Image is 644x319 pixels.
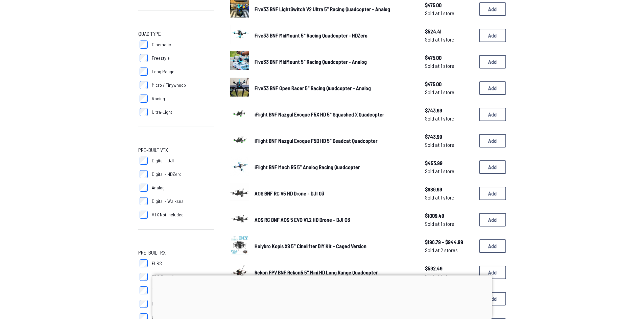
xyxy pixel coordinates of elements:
input: Digital - Walksnail [140,197,148,205]
span: Sold at 1 store [425,114,474,123]
input: Digital - DJI [140,157,148,165]
span: Sold at 2 stores [425,246,474,254]
button: Add [479,187,506,200]
input: Digital - HDZero [140,170,148,178]
a: image [230,236,249,257]
span: Five33 BNF LightSwitch V2 Ultra 5" Racing Quadcopter - Analog [255,6,390,12]
span: $524.41 [425,27,474,35]
span: iFlight BNF Nazgul Evoque F5X HD 5" Squashed X Quadcopter [255,111,384,117]
span: TBS Tracer [152,287,173,294]
a: image [230,262,249,283]
button: Add [479,160,506,174]
button: Add [479,239,506,253]
span: Digital - Walksnail [152,198,186,205]
span: iFlight BNF Nazgul Evoque F5D HD 5" Deadcat Quadcopter [255,137,377,144]
a: image [230,183,249,204]
img: image [230,209,249,228]
input: Cinematic [140,41,148,49]
span: Sold at 1 store [425,35,474,44]
input: Ultra-Light [140,108,148,116]
span: Sold at 1 store [425,220,474,228]
span: TBS Crossfire [152,273,178,280]
input: Racing [140,95,148,103]
a: Rekon FPV BNF Rekon5 5" Mini HD Long Range Quadcopter [255,268,414,276]
span: Five33 BNF MidMount 5" Racing Quadcopter - HDZero [255,32,367,38]
span: Long Range [152,68,174,75]
img: image [230,78,249,97]
a: iFlight BNF Nazgul Evoque F5X HD 5" Squashed X Quadcopter [255,110,414,118]
span: $743.99 [425,133,474,141]
a: image [230,104,249,125]
input: Long Range [140,68,148,76]
button: Add [479,108,506,121]
button: Add [479,292,506,305]
span: iFlight BNF Mach R5 5" Analog Racing Quadcopter [255,164,360,170]
a: Five33 BNF MidMount 5" Racing Quadcopter - HDZero [255,31,414,39]
span: Pre-Built VTX [138,146,168,154]
input: Freestyle [140,54,148,62]
img: image [230,183,249,202]
img: image [230,51,249,70]
input: Micro / Tinywhoop [140,81,148,89]
span: Sold at 1 store [425,167,474,175]
a: AOS RC BNF AOS 5 EVO V1.2 HD Drone - DJI O3 [255,216,414,224]
span: AOS RC BNF AOS 5 EVO V1.2 HD Drone - DJI O3 [255,216,350,223]
span: $475.00 [425,54,474,62]
span: Sold at 1 store [425,141,474,149]
span: Freestyle [152,55,170,61]
span: Racing [152,95,165,102]
button: Add [479,2,506,16]
a: Five33 BNF LightSwitch V2 Ultra 5" Racing Quadcopter - Analog [255,5,414,13]
span: $475.00 [425,80,474,88]
a: Five33 BNF MidMount 5" Racing Quadcopter - Analog [255,58,414,66]
span: Ultra-Light [152,109,172,115]
span: Sold at 1 store [425,9,474,17]
a: image [230,78,249,99]
a: iFlight BNF Mach R5 5" Analog Racing Quadcopter [255,163,414,171]
span: Holybro Kopis X8 5" Cinelifter DIY Kit - Caged Version [255,243,366,249]
img: image [230,104,249,123]
span: Digital - DJI [152,157,174,164]
img: image [230,262,249,281]
a: Five33 BNF Open Racer 5" Racing Quadcopter - Analog [255,84,414,92]
img: image [230,25,249,44]
span: Rekon FPV BNF Rekon5 5" Mini HD Long Range Quadcopter [255,269,378,275]
button: Add [479,266,506,279]
span: Five33 BNF Open Racer 5" Racing Quadcopter - Analog [255,85,371,91]
img: image [230,130,249,149]
span: $1009.49 [425,212,474,220]
button: Add [479,81,506,95]
span: $475.00 [425,1,474,9]
a: image [230,25,249,46]
span: Sold at 1 store [425,62,474,70]
img: image [230,236,249,255]
span: Micro / Tinywhoop [152,82,186,88]
span: ELRS [152,260,162,267]
span: $453.99 [425,159,474,167]
input: ELRS [140,259,148,267]
input: Analog [140,184,148,192]
span: $989.99 [425,185,474,193]
iframe: Advertisement [152,275,492,317]
button: Add [479,134,506,148]
span: AOS BNF RC V5 HD Drone - DJI 03 [255,190,324,196]
span: $592.49 [425,264,474,272]
button: Add [479,55,506,69]
input: ImmersionRC [140,300,148,308]
a: Holybro Kopis X8 5" Cinelifter DIY Kit - Caged Version [255,242,414,250]
input: TBS Tracer [140,286,148,294]
a: AOS BNF RC V5 HD Drone - DJI 03 [255,189,414,197]
input: TBS Crossfire [140,273,148,281]
span: Sold at 1 store [425,193,474,202]
span: Pre-Built RX [138,248,166,257]
a: image [230,51,249,72]
span: $196.79 - $944.99 [425,238,474,246]
span: Analog [152,184,165,191]
span: $743.99 [425,106,474,114]
img: image [230,157,249,176]
a: image [230,157,249,178]
button: Add [479,29,506,42]
span: Sold at 1 store [425,88,474,96]
span: Quad Type [138,30,161,38]
span: Cinematic [152,41,171,48]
